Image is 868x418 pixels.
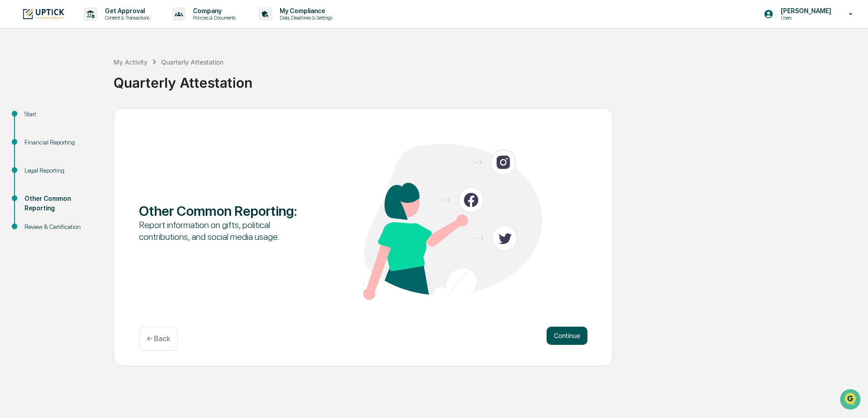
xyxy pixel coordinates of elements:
[75,114,113,124] span: Attestations
[839,388,863,413] iframe: Open customer support
[161,58,223,66] div: Quarterly Attestation
[25,109,99,119] div: Start
[25,194,99,213] div: Other Common Reporting
[5,111,62,127] a: 🖐️Preclearance
[9,133,16,140] div: 🔎
[31,70,149,79] div: Start new chat
[98,15,154,21] p: Content & Transactions
[90,154,110,161] span: Pylon
[64,154,110,161] a: Powered byPylon
[774,15,836,21] p: Users
[25,166,99,175] div: Legal Reporting
[18,132,57,141] span: Data Lookup
[98,7,154,15] p: Get Approval
[9,19,165,34] p: How can we help?
[113,58,148,66] div: My Activity
[272,15,337,21] p: Data, Deadlines & Settings
[25,138,99,147] div: Financial Reporting
[272,7,337,15] p: My Compliance
[139,203,318,219] div: Other Common Reporting :
[139,219,318,243] div: Report information on gifts, political contributions, and social media usage.
[9,70,25,86] img: 1746055101610-c473b297-6a78-478c-a979-82029cc54cd1
[186,15,240,21] p: Policies & Documents
[113,67,863,91] div: Quarterly Attestation
[31,79,115,86] div: We're available if you need us!
[62,111,116,127] a: 🗄️Attestations
[25,222,99,232] div: Review & Certification
[147,334,170,343] p: ← Back
[547,327,587,345] button: Continue
[66,115,73,123] div: 🗄️
[24,41,150,51] input: Clear
[5,128,61,144] a: 🔎Data Lookup
[186,7,240,15] p: Company
[9,115,16,123] div: 🖐️
[18,114,59,124] span: Preclearance
[22,8,65,20] img: logo
[154,72,165,83] button: Start new chat
[363,144,542,300] img: Other Common Reporting
[774,7,836,15] p: [PERSON_NAME]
